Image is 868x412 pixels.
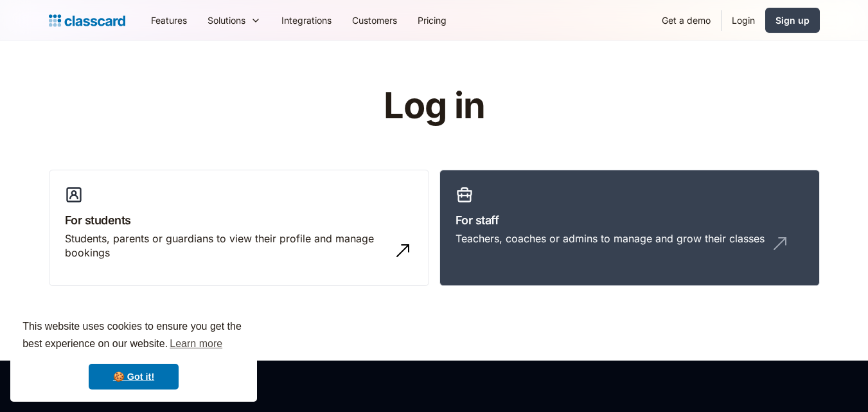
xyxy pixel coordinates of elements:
div: cookieconsent [10,307,257,402]
a: Get a demo [651,6,721,35]
a: Login [722,6,765,35]
a: Logo [49,12,125,30]
a: learn more about cookies [168,334,224,354]
div: Teachers, coaches or admins to manage and grow their classes [456,231,765,246]
a: Sign up [765,8,820,33]
h3: For staff [456,211,804,229]
h1: Log in [230,86,638,126]
a: For studentsStudents, parents or guardians to view their profile and manage bookings [49,170,429,287]
h3: For students [65,211,413,229]
div: Sign up [775,13,810,27]
a: Customers [342,6,407,35]
a: Features [141,6,197,35]
a: dismiss cookie message [89,364,179,390]
div: Solutions [197,6,271,35]
a: Pricing [407,6,457,35]
a: Integrations [271,6,342,35]
div: Students, parents or guardians to view their profile and manage bookings [65,231,387,260]
span: This website uses cookies to ensure you get the best experience on our website. [22,319,245,354]
div: Solutions [208,13,245,27]
a: For staffTeachers, coaches or admins to manage and grow their classes [439,170,820,287]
